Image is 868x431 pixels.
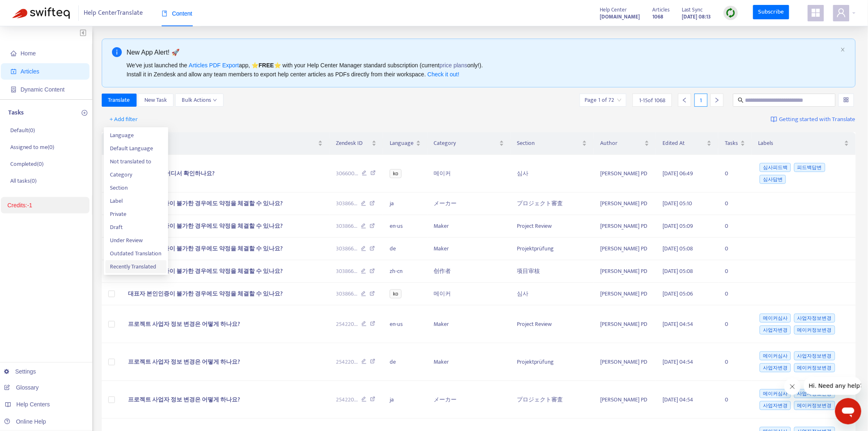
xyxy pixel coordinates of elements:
strong: [DATE] 08:13 [682,12,711,21]
button: Bulk Actionsdown [175,94,224,107]
span: 303866 ... [336,222,357,231]
td: Maker [427,305,511,343]
span: ko [390,289,402,298]
span: 피드백답변 [794,163,825,172]
th: Section [511,132,594,155]
span: search [738,97,744,103]
span: Outdated Translation [110,249,162,258]
img: sync.dc5367851b00ba804db3.png [726,8,736,18]
strong: [DOMAIN_NAME] [600,12,640,21]
span: 메이커심사 [760,389,791,398]
td: Maker [427,238,511,260]
td: 0 [718,343,752,381]
div: We've just launched the app, ⭐ ⭐️ with your Help Center Manager standard subscription (current on... [127,61,838,79]
button: Translate [102,94,137,107]
span: Under Review [110,236,162,245]
span: 대표자 본인인증이 불가한 경우에도 약정을 체결할 수 있나요? [128,221,283,231]
span: Section [110,183,162,193]
td: 심사 [511,283,594,305]
span: 대표자 본인인증이 불가한 경우에도 약정을 체결할 수 있나요? [128,289,283,298]
span: home [11,50,16,56]
span: 303866 ... [336,199,357,208]
span: Title [128,139,316,148]
iframe: Close message [784,378,801,395]
th: Author [594,132,656,155]
span: Hi. Need any help? [5,6,59,12]
button: + Add filter [104,113,144,126]
span: 303866 ... [336,289,357,298]
span: Category [110,170,162,179]
a: Glossary [4,384,39,391]
td: [PERSON_NAME] PD [594,193,656,215]
span: close [841,47,845,52]
td: [PERSON_NAME] PD [594,305,656,343]
a: Subscribe [753,5,789,20]
span: 254220 ... [336,358,358,367]
td: メーカー [427,193,511,215]
span: [DATE] 04:54 [662,357,693,367]
td: プロジェクト審査 [511,381,594,419]
span: Getting started with Translate [779,115,856,124]
span: 심사 피드백은 어디서 확인하나요? [128,169,215,178]
td: Maker [427,343,511,381]
span: Label [110,197,162,206]
span: 254220 ... [336,395,358,404]
a: Check it out! [427,71,459,78]
strong: 1068 [653,12,664,21]
span: 심사피드백 [760,163,791,172]
span: Last Sync [682,5,703,14]
span: 사업자정보변경 [794,351,835,360]
span: info-circle [112,47,122,57]
td: プロジェクト審査 [511,193,594,215]
span: 심사답변 [760,175,786,184]
span: Default Language [110,144,162,153]
th: Language [383,132,427,155]
td: Project Review [511,305,594,343]
td: 0 [718,155,752,193]
td: en-us [383,215,427,238]
td: Projektprüfung [511,343,594,381]
td: [PERSON_NAME] PD [594,238,656,260]
td: 0 [718,238,752,260]
div: 1 [694,94,708,107]
span: [DATE] 04:54 [662,395,693,404]
span: 프로젝트 사업자 정보 변경은 어떻게 하나요? [128,395,240,404]
span: account-book [11,69,16,74]
td: 0 [718,215,752,238]
span: book [162,11,167,16]
span: Articles [653,5,670,14]
span: Language [390,139,414,148]
span: 대표자 본인인증이 불가한 경우에도 약정을 체결할 수 있나요? [128,244,283,253]
span: Category [434,139,498,148]
td: de [383,238,427,260]
p: Default ( 0 ) [10,126,35,135]
span: 메이커정보변경 [794,401,835,410]
span: Private [110,210,162,219]
td: [PERSON_NAME] PD [594,260,656,283]
th: Category [427,132,511,155]
span: Bulk Actions [182,96,217,105]
button: New Task [138,94,174,107]
span: 사업자변경 [760,363,791,372]
span: appstore [811,8,821,18]
th: Tasks [718,132,752,155]
span: 사업자정보변경 [794,314,835,323]
span: [DATE] 06:49 [662,169,693,178]
span: [DATE] 05:06 [662,289,693,298]
td: 创作者 [427,260,511,283]
span: 대표자 본인인증이 불가한 경우에도 약정을 체결할 수 있나요? [128,266,283,276]
span: Articles [21,68,39,75]
span: Dynamic Content [21,86,64,93]
span: New Task [144,96,167,105]
a: Credits:-1 [7,202,32,209]
a: [DOMAIN_NAME] [600,12,640,21]
th: Title [121,132,329,155]
th: Labels [752,132,856,155]
span: 254220 ... [336,320,358,329]
span: 메이커정보변경 [794,363,835,372]
span: Translate [108,96,130,105]
td: [PERSON_NAME] PD [594,155,656,193]
td: メーカー [427,381,511,419]
span: + Add filter [110,115,138,124]
span: 대표자 본인인증이 불가한 경우에도 약정을 체결할 수 있나요? [128,199,283,208]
